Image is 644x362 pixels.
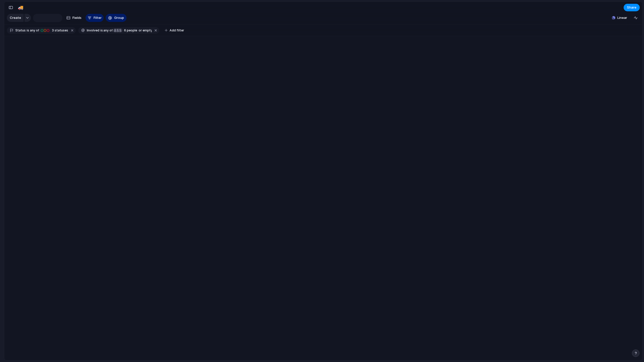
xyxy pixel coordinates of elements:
button: 6 peopleor empty [113,28,153,33]
span: Linear [617,15,627,20]
span: is [27,28,29,33]
button: Fields [64,14,84,22]
span: Involved [87,28,99,33]
button: isany of [26,28,40,33]
button: Create [7,14,24,22]
button: Group [106,14,127,22]
span: any of [103,28,113,33]
span: Fields [72,15,82,20]
button: Linear [610,14,629,22]
span: Status [15,28,26,33]
span: 3 [51,28,55,32]
button: Add filter [162,27,187,34]
span: people [123,28,137,33]
span: statuses [51,28,68,33]
button: isany of [99,28,114,33]
div: 🚚 [18,4,23,11]
span: Filter [94,15,102,20]
span: is [100,28,103,33]
button: 🚚 [17,4,25,12]
button: 3 statuses [39,28,69,33]
button: Share [624,4,640,11]
span: Create [10,15,21,20]
span: Add filter [170,28,184,33]
span: any of [29,28,39,33]
span: Share [627,5,636,10]
button: Filter [86,14,104,22]
span: Group [114,15,124,20]
span: or empty [138,28,152,33]
span: 6 [123,28,127,32]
